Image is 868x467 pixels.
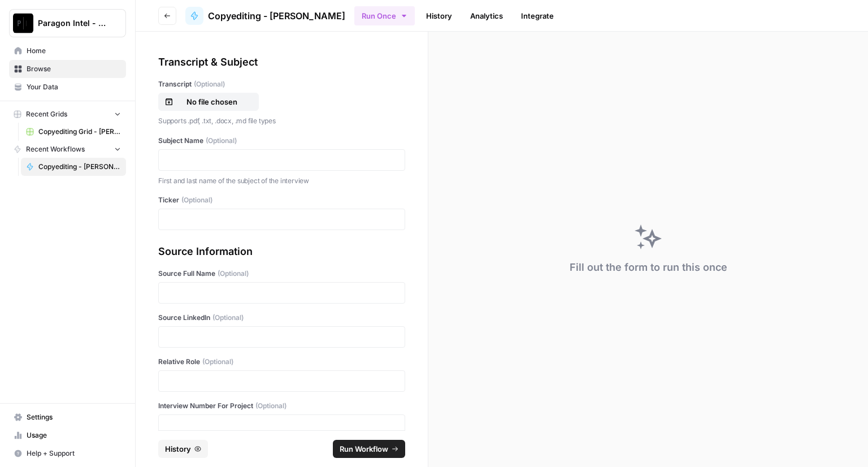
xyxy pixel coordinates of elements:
button: Run Once [354,6,415,25]
label: Interview Number For Project [158,401,405,411]
div: Fill out the form to run this once [570,260,727,275]
label: Subject Name [158,136,405,146]
span: Browse [27,64,121,74]
a: Analytics [463,7,510,25]
a: History [419,7,459,25]
button: Recent Workflows [9,141,126,158]
span: (Optional) [255,401,287,411]
a: Browse [9,60,126,78]
a: Usage [9,426,126,444]
span: Paragon Intel - Copyediting [38,18,106,29]
img: Paragon Intel - Copyediting Logo [13,13,33,33]
button: No file chosen [158,93,259,111]
button: History [158,440,208,458]
span: Settings [27,412,121,422]
p: No file chosen [176,96,248,107]
a: Your Data [9,78,126,96]
label: Transcript [158,79,405,89]
a: Copyediting - [PERSON_NAME] [21,158,126,176]
span: Home [27,46,121,56]
span: Recent Grids [26,109,67,119]
div: Source Information [158,244,405,260]
span: Usage [27,430,121,440]
label: Source Full Name [158,269,405,279]
span: (Optional) [202,357,233,367]
button: Recent Grids [9,106,126,123]
span: Run Workflow [340,443,388,455]
span: (Optional) [181,195,212,205]
span: Recent Workflows [26,144,85,154]
span: (Optional) [218,269,249,279]
a: Home [9,42,126,60]
a: Copyediting - [PERSON_NAME] [185,7,345,25]
p: Supports .pdf, .txt, .docx, .md file types [158,115,405,127]
span: (Optional) [212,313,244,323]
div: Transcript & Subject [158,54,405,70]
label: Ticker [158,195,405,205]
span: (Optional) [206,136,237,146]
button: Run Workflow [333,440,405,458]
a: Settings [9,408,126,426]
p: First and last name of the subject of the interview [158,175,405,187]
label: Source LinkedIn [158,313,405,323]
span: Copyediting Grid - [PERSON_NAME] [38,127,121,137]
span: History [165,443,191,455]
button: Help + Support [9,444,126,462]
span: Help + Support [27,448,121,459]
a: Integrate [514,7,561,25]
span: Your Data [27,82,121,92]
span: Copyediting - [PERSON_NAME] [208,9,345,23]
span: (Optional) [194,79,225,89]
label: Relative Role [158,357,405,367]
button: Workspace: Paragon Intel - Copyediting [9,9,126,37]
a: Copyediting Grid - [PERSON_NAME] [21,123,126,141]
span: Copyediting - [PERSON_NAME] [38,162,121,172]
